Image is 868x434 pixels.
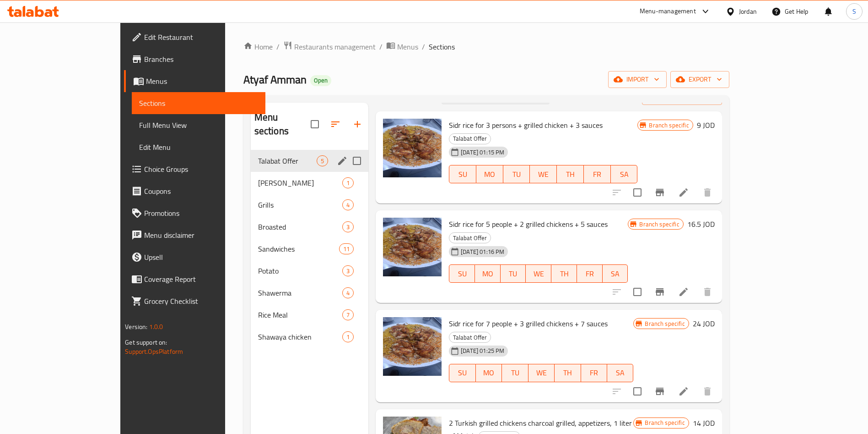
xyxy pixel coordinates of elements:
[383,218,442,276] img: Sidr rice for 5 people + 2 grilled chickens + 5 sauces
[343,201,353,209] span: 4
[501,264,526,283] button: TU
[528,364,555,382] button: WE
[457,148,508,157] span: [DATE] 01:15 PM
[449,217,608,231] span: Sidr rice for 5 people + 2 grilled chickens + 5 sauces
[449,118,603,132] span: Sidr rice for 3 persons + grilled chicken + 3 sauces
[555,364,581,382] button: TH
[606,267,625,280] span: SA
[611,366,630,379] span: SA
[479,267,497,280] span: MO
[449,317,608,330] span: Sidr rice for 7 people + 3 grilled chickens + 7 sauces
[124,224,265,246] a: Menu disclaimer
[558,366,577,379] span: TH
[243,41,729,53] nav: breadcrumb
[526,264,551,283] button: WE
[649,181,671,203] button: Branch-specific-item
[557,165,584,183] button: TH
[144,208,258,219] span: Promotions
[457,247,508,256] span: [DATE] 01:16 PM
[687,218,715,231] h6: 16.5 JOD
[124,70,265,92] a: Menus
[449,232,491,243] div: Talabat Offer
[480,366,498,379] span: MO
[258,221,342,232] span: Broasted
[124,246,265,268] a: Upsell
[258,331,342,342] span: Shawaya chicken
[258,155,317,166] span: Talabat Offer
[376,89,426,103] h2: Menu items
[342,331,354,342] div: items
[258,243,339,254] span: Sandwiches
[449,133,491,144] div: Talabat Offer
[144,274,258,285] span: Coverage Report
[503,165,530,183] button: TU
[342,221,354,232] div: items
[310,75,331,86] div: Open
[383,317,442,376] img: Sidr rice for 7 people + 3 grilled chickens + 7 sauces
[697,119,715,132] h6: 9 JOD
[144,230,258,241] span: Menu disclaimer
[608,71,667,88] button: import
[480,168,500,181] span: MO
[636,220,683,229] span: Branch specific
[124,26,265,48] a: Edit Restaurant
[294,41,376,52] span: Restaurants management
[585,366,604,379] span: FR
[258,309,342,320] div: Rice Meal
[453,168,473,181] span: SU
[342,199,354,210] div: items
[125,336,167,348] span: Get support on:
[457,346,508,355] span: [DATE] 01:25 PM
[310,77,331,84] span: Open
[383,119,442,177] img: Sidr rice for 3 persons + grilled chicken + 3 sauces
[346,113,368,135] button: Add section
[343,289,353,297] span: 4
[343,267,353,275] span: 3
[449,165,476,183] button: SU
[251,282,369,304] div: Shawerma4
[251,326,369,348] div: Shawaya chicken1
[529,267,548,280] span: WE
[251,216,369,238] div: Broasted3
[449,133,491,144] span: Talabat Offer
[139,142,258,153] span: Edit Menu
[640,6,696,17] div: Menu-management
[696,181,718,203] button: delete
[649,281,671,303] button: Branch-specific-item
[386,41,418,53] a: Menus
[258,287,342,298] div: Shawerma
[144,54,258,65] span: Branches
[132,114,265,136] a: Full Menu View
[243,69,307,90] span: Atyaf Amman
[453,267,471,280] span: SU
[251,260,369,282] div: Potato3
[258,265,342,276] div: Potato
[283,41,376,53] a: Restaurants management
[251,172,369,194] div: [PERSON_NAME]1
[628,183,647,202] span: Select to update
[305,115,324,134] span: Select all sections
[258,177,342,188] div: Shish Tawook
[453,366,472,379] span: SU
[343,223,353,231] span: 3
[678,386,689,397] a: Edit menu item
[343,333,353,341] span: 1
[577,264,603,283] button: FR
[628,382,647,401] span: Select to update
[124,290,265,312] a: Grocery Checklist
[258,199,342,210] span: Grills
[124,158,265,180] a: Choice Groups
[649,380,671,402] button: Branch-specific-item
[379,41,383,52] li: /
[139,98,258,109] span: Sections
[144,296,258,307] span: Grocery Checklist
[607,364,633,382] button: SA
[139,120,258,131] span: Full Menu View
[342,309,354,320] div: items
[475,264,501,283] button: MO
[555,267,573,280] span: TH
[678,286,689,297] a: Edit menu item
[449,264,475,283] button: SU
